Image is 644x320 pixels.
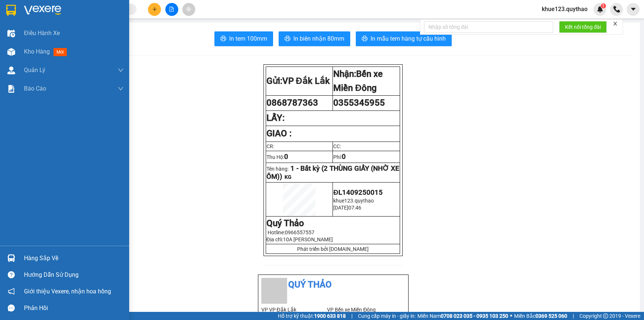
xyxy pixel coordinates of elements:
span: printer [362,35,368,42]
span: In mẫu tem hàng tự cấu hình [371,34,446,43]
p: Tên hàng: [266,164,399,181]
span: 0 [342,153,346,161]
span: Kho hàng [24,48,50,55]
span: Điều hành xe [24,28,60,38]
td: Phí: [333,151,400,163]
span: mới [54,48,67,56]
span: [DATE] [333,205,348,211]
img: warehouse-icon [7,254,15,262]
span: Địa chỉ: [266,236,333,242]
span: Bến xe Miền Đông [333,69,383,93]
span: khue123.quythao [536,4,593,14]
span: 1 - Bất kỳ (2 THÙNG GIẤY (NHỜ XE ÔM)) [266,164,399,181]
li: VP Bến xe Miền Đông [327,306,393,314]
span: 0355345955 [333,98,385,108]
span: down [118,67,124,73]
span: Báo cáo [24,84,46,93]
input: Nhập số tổng đài [424,21,553,33]
td: Phát triển bởi [DOMAIN_NAME] [266,244,400,254]
span: | [351,312,352,320]
span: 07:46 [348,205,361,211]
span: Miền Nam [417,312,508,320]
span: khue123.quythao [333,198,374,204]
span: Quản Lý [24,65,45,75]
span: 0966557557 [285,229,314,235]
strong: 0369 525 060 [535,313,567,319]
strong: Nhận: [333,69,383,93]
span: 1 [602,3,605,8]
button: file-add [165,3,178,16]
img: logo-vxr [6,5,16,16]
span: 0 [284,153,288,161]
button: aim [182,3,195,16]
div: Hàng sắp về [24,253,124,264]
button: plus [148,3,161,16]
div: Phản hồi [24,303,124,314]
img: warehouse-icon [7,67,15,74]
button: printerIn tem 100mm [214,31,273,46]
span: printer [220,35,226,42]
span: message [8,304,15,312]
span: Hỗ trợ kỹ thuật: [278,312,346,320]
strong: Gửi: [266,76,330,86]
span: file-add [169,7,174,12]
button: caret-down [627,3,640,16]
strong: GIAO : [266,128,292,139]
span: Kết nối tổng đài [565,23,601,31]
strong: 0708 023 035 - 0935 103 250 [441,313,508,319]
button: printerIn mẫu tem hàng tự cấu hình [356,31,452,46]
img: solution-icon [7,85,15,93]
strong: Quý Thảo [266,218,304,228]
span: ĐL1409250015 [333,188,382,197]
span: question-circle [8,271,15,278]
span: Giới thiệu Vexere, nhận hoa hồng [24,287,111,296]
button: printerIn biên nhận 80mm [279,31,350,46]
span: close [613,21,618,26]
td: CC: [333,142,400,151]
li: Quý Thảo [261,278,405,292]
span: Miền Bắc [514,312,567,320]
img: warehouse-icon [7,30,15,37]
span: caret-down [630,6,637,13]
span: Cung cấp máy in - giấy in: [358,312,416,320]
span: 0868787363 [266,98,318,108]
span: ⚪️ [510,314,512,317]
span: aim [186,7,191,12]
span: VP Đắk Lắk [282,76,330,86]
strong: LẤY: [266,113,285,123]
span: In tem 100mm [229,34,267,43]
sup: 1 [601,3,606,8]
span: copyright [603,313,608,319]
strong: 1900 633 818 [314,313,346,319]
td: Thu Hộ: [266,151,333,163]
img: phone-icon [613,6,620,13]
span: down [118,86,124,92]
td: CR: [266,142,333,151]
img: icon-new-feature [597,6,603,13]
div: Hướng dẫn sử dụng [24,269,124,280]
span: printer [285,35,290,42]
span: | [573,312,574,320]
span: notification [8,288,15,295]
span: KG [285,174,292,180]
span: 10A [PERSON_NAME] [283,236,333,242]
button: Kết nối tổng đài [559,21,607,33]
span: Hotline: [268,229,314,235]
span: plus [152,7,157,12]
img: warehouse-icon [7,48,15,56]
span: In biên nhận 80mm [293,34,344,43]
li: VP VP Đắk Lắk [261,306,327,314]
